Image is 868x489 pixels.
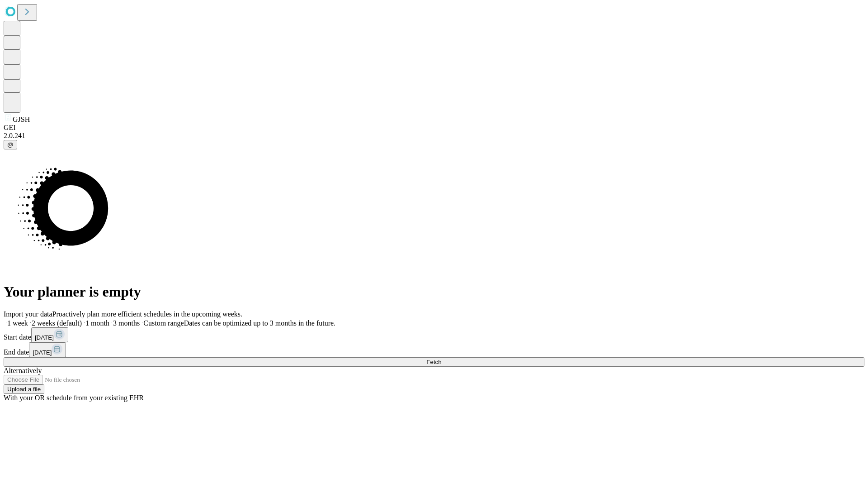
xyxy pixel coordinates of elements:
span: Fetch [426,359,441,365]
span: [DATE] [33,349,52,356]
span: [DATE] [35,334,54,341]
div: 2.0.241 [4,132,864,140]
button: Upload a file [4,384,44,394]
button: Fetch [4,357,864,367]
span: With your OR schedule from your existing EHR [4,394,144,402]
span: Proactively plan more efficient schedules in the upcoming weeks. [52,310,242,318]
span: 1 month [85,319,109,327]
div: End date [4,342,864,357]
span: Import your data [4,310,52,318]
button: [DATE] [31,327,68,342]
span: 1 week [7,319,28,327]
span: 3 months [113,319,140,327]
div: Start date [4,327,864,342]
span: Alternatively [4,367,42,374]
h1: Your planner is empty [4,283,864,300]
span: @ [7,141,14,148]
button: [DATE] [29,342,66,357]
span: GJSH [13,115,30,123]
span: 2 weeks (default) [32,319,82,327]
span: Custom range [143,319,184,327]
button: @ [4,140,17,149]
div: GEI [4,124,864,132]
span: Dates can be optimized up to 3 months in the future. [184,319,335,327]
